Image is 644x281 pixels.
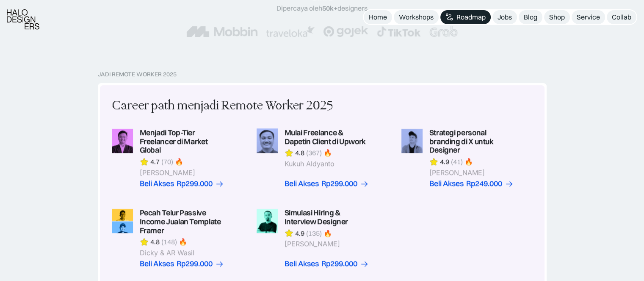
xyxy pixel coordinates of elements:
div: Beli Akses [140,179,174,188]
a: Home [364,10,392,24]
a: Beli AksesRp299.000 [140,179,224,188]
div: Jadi Remote Worker 2025 [98,71,177,78]
a: Beli AksesRp299.000 [285,179,369,188]
a: Jobs [492,10,517,24]
div: Workshops [399,13,434,22]
a: Collab [607,10,636,24]
div: Rp299.000 [177,259,213,268]
a: Service [572,10,605,24]
div: Career path menjadi Remote Worker 2025 [112,97,333,115]
div: Beli Akses [140,259,174,268]
span: 50k+ [322,4,337,12]
div: Jobs [498,13,512,22]
a: Blog [519,10,542,24]
div: Collab [612,13,631,22]
div: Rp299.000 [177,179,213,188]
a: Workshops [394,10,439,24]
div: Beli Akses [285,259,319,268]
div: Home [369,13,387,22]
div: Rp299.000 [321,259,357,268]
a: Shop [544,10,570,24]
div: Service [577,13,600,22]
div: Shop [549,13,565,22]
div: Rp299.000 [321,179,357,188]
div: Dipercaya oleh designers [276,4,368,13]
a: Beli AksesRp249.000 [429,179,514,188]
a: Roadmap [440,10,491,24]
div: Blog [524,13,537,22]
a: Beli AksesRp299.000 [285,259,369,268]
div: Rp249.000 [466,179,502,188]
div: Beli Akses [285,179,319,188]
div: Roadmap [456,13,486,22]
div: Beli Akses [429,179,464,188]
a: Beli AksesRp299.000 [140,259,224,268]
